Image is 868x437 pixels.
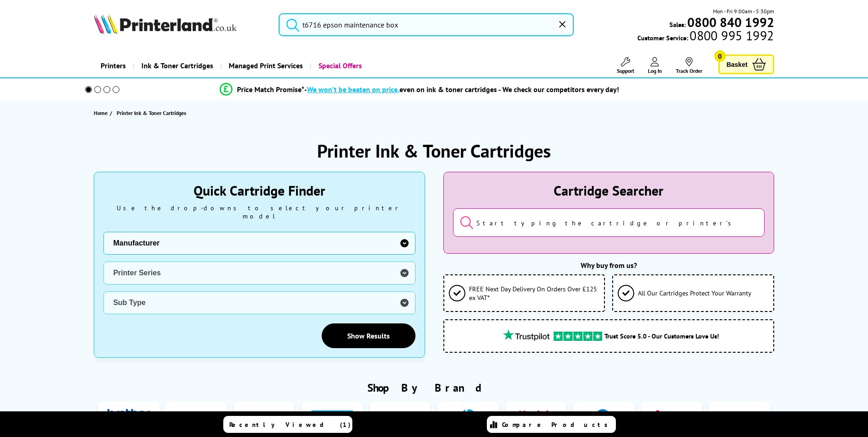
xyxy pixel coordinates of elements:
[604,332,719,340] span: Trust Score 5.0 - Our Customers Love Us!
[487,416,616,433] a: Compare Products
[502,421,613,429] span: Compare Products
[317,139,551,163] h1: Printer Ink & Toner Cartridges
[94,14,267,36] a: Printerland Logo
[379,409,421,426] img: Epson
[94,108,110,118] a: Home
[718,409,760,426] img: Lexmark
[617,57,634,74] a: Support
[229,421,351,429] span: Recently Viewed (1)
[73,82,767,98] li: modal_Promise
[718,55,774,74] a: Basket 0
[499,329,554,341] img: trustpilot rating
[582,409,625,426] img: Konica Minolta
[141,54,213,77] span: Ink & Toner Cartridges
[688,31,774,40] span: 0800 995 1992
[676,57,702,74] a: Track Order
[243,409,286,426] img: Dell
[469,284,600,302] span: FREE Next Day Delivery On Orders Over £125 ex VAT*
[453,181,765,199] div: Cartridge Searcher
[714,50,726,62] span: 0
[322,323,415,348] a: Show Results
[108,409,150,426] img: Brother
[443,261,774,270] div: Why buy from us?
[686,18,774,27] a: 0800 840 1992
[223,416,352,433] a: Recently Viewed (1)
[237,85,304,94] span: Price Match Promise*
[447,409,489,426] img: HP
[515,409,557,426] img: Kodak
[220,54,310,77] a: Managed Print Services
[94,54,133,77] a: Printers
[117,109,186,116] span: Printer Ink & Toner Cartridges
[638,289,751,297] span: All Our Cartridges Protect Your Warranty
[648,57,662,74] a: Log In
[650,409,692,426] img: Kyocera
[304,85,619,94] div: - even on ink & toner cartridges - We check our competitors every day!
[637,31,774,42] span: Customer Service:
[175,409,217,426] img: Canon
[103,204,415,220] div: Use the drop-downs to select your printer model
[713,7,774,16] span: Mon - Fri 9:00am - 5:30pm
[687,14,774,31] b: 0800 840 1992
[669,20,686,29] span: Sales:
[554,332,602,341] img: trustpilot rating
[133,54,220,77] a: Ink & Toner Cartridges
[94,14,237,34] img: Printerland Logo
[94,381,774,395] h2: Shop By Brand
[307,85,399,94] span: We won’t be beaten on price,
[311,409,353,426] img: Dymo
[310,54,369,77] a: Special Offers
[727,58,748,71] span: Basket
[103,181,415,199] div: Quick Cartridge Finder
[279,13,574,36] input: S
[453,208,765,237] input: Start typing the cartridge or printer's name...
[648,67,662,74] span: Log In
[617,67,634,74] span: Support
